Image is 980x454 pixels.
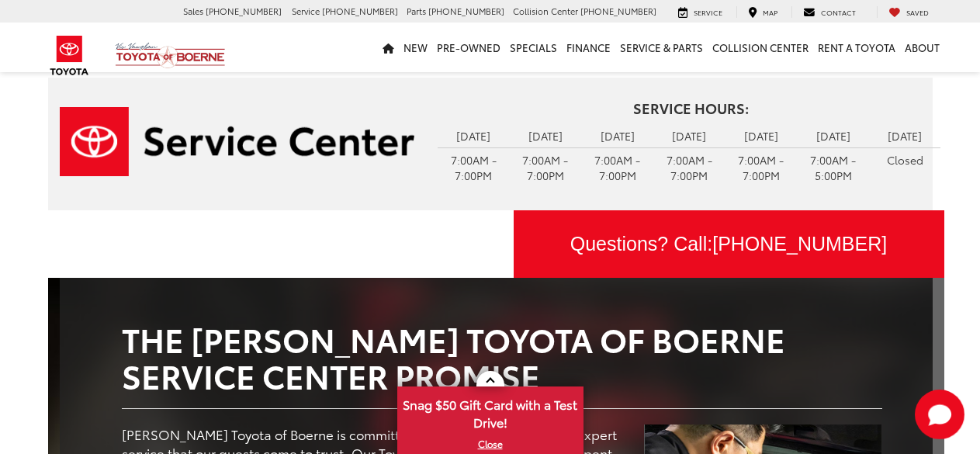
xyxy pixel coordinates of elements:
[60,107,415,176] img: Service Center | Vic Vaughan Toyota of Boerne in Boerne TX
[725,124,798,147] td: [DATE]
[797,147,869,187] td: 7:00AM - 5:00PM
[206,5,282,17] span: [PHONE_NUMBER]
[428,5,504,17] span: [PHONE_NUMBER]
[322,5,398,17] span: [PHONE_NUMBER]
[580,5,656,17] span: [PHONE_NUMBER]
[712,233,887,255] span: [PHONE_NUMBER]
[877,6,940,19] a: My Saved Vehicles
[183,5,203,17] span: Sales
[900,23,944,72] a: About
[694,7,722,17] span: Service
[708,23,813,72] a: Collision Center
[736,6,789,19] a: Map
[399,388,582,435] span: Snag $50 Gift Card with a Test Drive!
[581,147,653,187] td: 7:00AM - 7:00PM
[813,23,900,72] a: Rent a Toyota
[821,7,856,17] span: Contact
[438,124,510,147] td: [DATE]
[514,210,944,279] a: Questions? Call:[PHONE_NUMBER]
[581,124,653,147] td: [DATE]
[667,6,734,19] a: Service
[615,23,708,72] a: Service & Parts: Opens in a new tab
[915,390,964,439] svg: Start Chat
[510,124,582,147] td: [DATE]
[906,7,929,17] span: Saved
[399,23,432,72] a: New
[513,5,578,17] span: Collision Center
[378,23,399,72] a: Home
[797,124,869,147] td: [DATE]
[510,147,582,187] td: 7:00AM - 7:00PM
[438,101,944,116] h4: Service Hours:
[407,5,426,17] span: Parts
[562,23,615,72] a: Finance
[115,42,226,69] img: Vic Vaughan Toyota of Boerne
[791,6,867,19] a: Contact
[763,7,777,17] span: Map
[653,147,725,187] td: 7:00AM - 7:00PM
[505,23,562,72] a: Specials
[432,23,505,72] a: Pre-Owned
[40,30,99,81] img: Toyota
[869,147,941,172] td: Closed
[869,124,941,147] td: [DATE]
[915,390,964,439] button: Toggle Chat Window
[514,210,944,279] div: Questions? Call:
[438,147,510,187] td: 7:00AM - 7:00PM
[725,147,798,187] td: 7:00AM - 7:00PM
[292,5,320,17] span: Service
[122,321,882,392] h2: The [PERSON_NAME] Toyota of Boerne Service Center Promise
[653,124,725,147] td: [DATE]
